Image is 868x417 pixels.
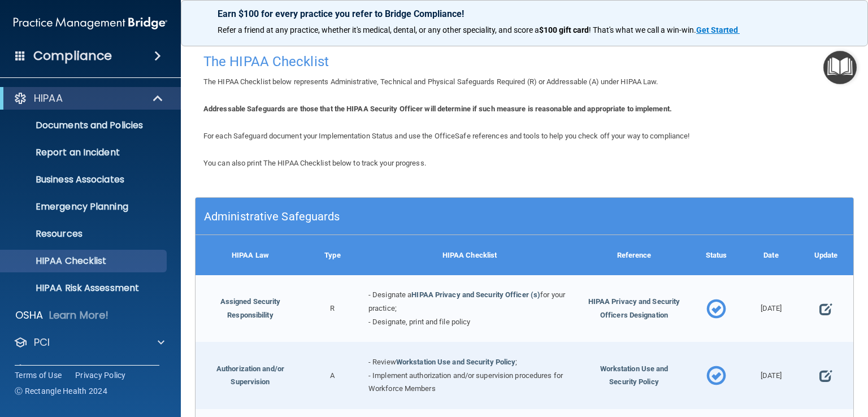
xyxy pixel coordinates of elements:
p: HIPAA Checklist [7,255,162,267]
span: You can also print The HIPAA Checklist below to track your progress. [203,159,426,167]
strong: Get Started [696,25,738,34]
a: Privacy Policy [75,370,126,381]
p: Business Associates [7,174,162,185]
span: - Designate a [368,290,411,299]
a: PCI [14,336,164,349]
a: HIPAA [14,92,164,105]
p: HIPAA [34,92,63,105]
span: ; [515,358,517,366]
div: HIPAA Law [196,235,305,275]
span: for your practice; [368,290,565,312]
a: Assigned Security Responsibility [220,297,281,319]
a: Workstation Use and Security Policy [396,358,516,366]
span: For each Safeguard document your Implementation Status and use the OfficeSafe references and tool... [203,132,689,140]
div: Status [689,235,744,275]
div: Date [744,235,798,275]
div: HIPAA Checklist [360,235,579,275]
div: R [305,275,360,342]
div: [DATE] [744,275,798,342]
div: A [305,342,360,409]
strong: $100 gift card [539,25,589,34]
span: ! That's what we call a win-win. [589,25,696,34]
div: Reference [579,235,689,275]
span: The HIPAA Checklist below represents Administrative, Technical and Physical Safeguards Required (... [203,77,658,86]
p: PCI [34,336,50,349]
h4: The HIPAA Checklist [203,54,845,69]
p: OSHA [15,309,44,322]
div: Type [305,235,360,275]
span: Workstation Use and Security Policy [600,364,669,386]
h4: Compliance [33,48,112,64]
span: - Review [368,358,396,366]
span: HIPAA Privacy and Security Officers Designation [588,297,680,319]
p: Earn $100 for every practice you refer to Bridge Compliance! [218,8,831,19]
h5: Administrative Safeguards [204,210,680,223]
span: - Designate, print and file policy [368,318,470,326]
a: Terms of Use [15,370,62,381]
button: Open Resource Center [823,51,857,84]
a: Get Started [696,25,740,34]
span: - Implement authorization and/or supervision procedures for Workforce Members [368,371,563,393]
b: Addressable Safeguards are those that the HIPAA Security Officer will determine if such measure i... [203,105,672,113]
img: PMB logo [14,12,167,34]
div: Update [798,235,853,275]
div: [DATE] [744,342,798,409]
p: Resources [7,228,162,240]
p: HIPAA Risk Assessment [7,283,162,294]
p: Emergency Planning [7,201,162,212]
p: Report an Incident [7,147,162,158]
p: OfficeSafe University [34,363,141,376]
a: OfficeSafe University [14,363,164,376]
span: Ⓒ Rectangle Health 2024 [15,385,107,397]
p: Learn More! [49,309,109,322]
a: Authorization and/or Supervision [216,364,284,386]
a: HIPAA Privacy and Security Officer (s) [411,290,540,299]
span: Refer a friend at any practice, whether it's medical, dental, or any other speciality, and score a [218,25,539,34]
p: Documents and Policies [7,120,162,131]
